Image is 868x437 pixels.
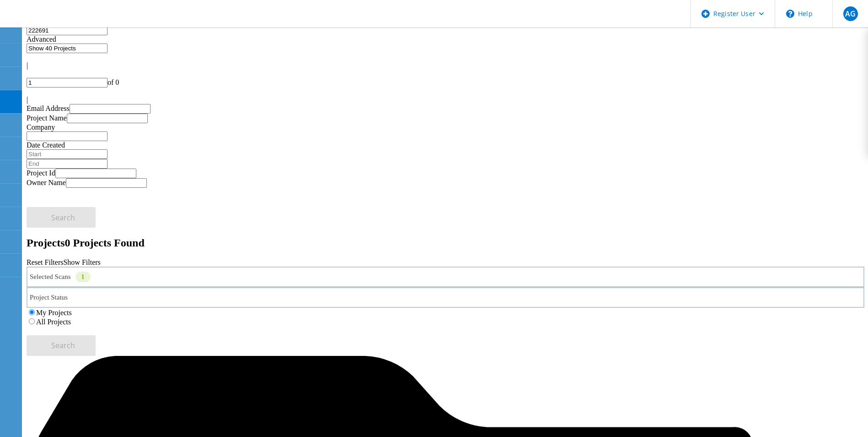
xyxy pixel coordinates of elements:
[27,123,55,131] label: Company
[27,207,96,228] button: Search
[786,10,794,18] svg: \n
[9,18,108,26] a: Live Optics Dashboard
[27,35,56,43] span: Advanced
[108,78,119,86] span: of 0
[27,61,864,70] div: |
[27,287,864,308] div: Project Status
[27,335,96,356] button: Search
[27,169,55,177] label: Project Id
[36,318,71,326] label: All Projects
[27,258,63,266] a: Reset Filters
[27,141,65,149] label: Date Created
[27,149,108,159] input: Start
[51,213,75,223] span: Search
[845,10,856,17] span: AG
[27,26,108,35] input: Search projects by name, owner, ID, company, etc
[75,272,91,282] div: 1
[65,237,145,249] span: 0 Projects Found
[27,159,108,169] input: End
[36,309,72,317] label: My Projects
[27,96,864,104] div: |
[27,104,70,112] label: Email Address
[27,267,864,287] div: Selected Scans
[27,237,65,249] b: Projects
[27,179,66,186] label: Owner Name
[51,340,75,350] span: Search
[63,258,100,266] a: Show Filters
[27,114,67,122] label: Project Name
